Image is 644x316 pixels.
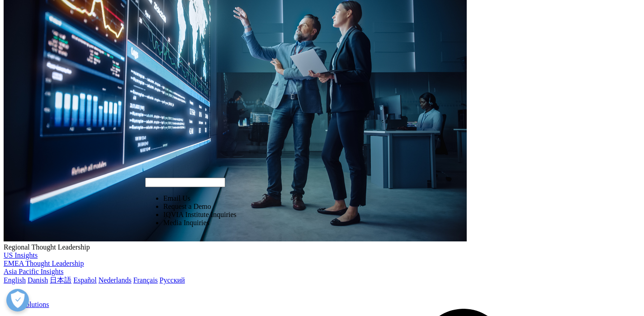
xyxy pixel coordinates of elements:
li: IQVIA Institute Inquiries [163,211,237,219]
a: English [4,276,26,284]
a: 日本語 [50,276,71,284]
li: Request a Demo [163,203,237,211]
a: Asia Pacific Insights [4,268,63,275]
a: Français [133,276,158,284]
a: Русский [160,276,185,284]
img: IQVIA Healthcare Information Technology and Pharma Clinical Research Company [4,285,76,298]
a: Nederlands [99,276,132,284]
li: Media Inquiries [163,219,237,227]
a: Español [73,276,97,284]
button: Open Preferences [6,289,29,311]
div: Regional Thought Leadership [4,243,640,251]
a: Danish [28,276,48,284]
a: Solutions [22,307,49,315]
a: US Insights [4,251,38,259]
li: Email Us [163,194,237,203]
a: EMEA Thought Leadership [4,259,84,267]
